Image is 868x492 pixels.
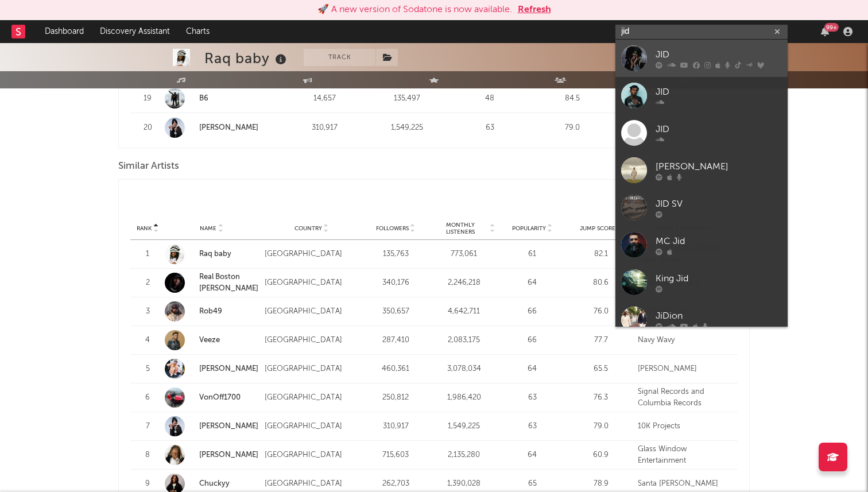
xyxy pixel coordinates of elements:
div: 84.5 [534,93,611,104]
div: 82.1 [569,249,632,260]
span: Followers [376,225,409,232]
a: Dashboard [37,20,92,43]
a: [PERSON_NAME] [199,423,258,430]
span: Country [294,225,322,232]
div: 7 [136,421,159,432]
div: JID [656,85,782,99]
span: Monthly Listeners [433,222,489,235]
div: 9 [136,478,159,490]
a: JiDion [615,301,788,338]
a: Real Boston [PERSON_NAME] [199,273,258,292]
div: [GEOGRAPHIC_DATA] [265,392,359,404]
div: [GEOGRAPHIC_DATA] [265,421,359,432]
div: 2,135,280 [433,450,495,461]
a: VonOff1700 [199,394,241,401]
div: King Jid [656,272,782,285]
a: JID [615,114,788,152]
a: VonOff1700 [165,388,259,408]
div: 773,061 [433,249,495,260]
div: 2,083,175 [433,335,495,346]
a: Charts [178,20,218,43]
div: [PERSON_NAME] [638,363,732,375]
a: [PERSON_NAME] [199,365,258,373]
div: 350,657 [365,306,427,317]
div: 1,549,225 [433,421,495,432]
div: 64 [501,277,564,289]
button: Refresh [518,3,551,17]
span: Similar Artists [118,160,179,173]
div: [GEOGRAPHIC_DATA] [265,450,359,461]
div: 3,078,034 [433,363,495,375]
div: 🚀 A new version of Sodatone is now available. [317,3,512,17]
a: Discovery Assistant [92,20,178,43]
div: 1,549,225 [369,122,445,134]
div: 65 [501,478,564,490]
div: JID SV [656,197,782,211]
div: 310,917 [286,122,363,134]
span: Name [200,225,216,232]
div: 250,812 [365,392,427,404]
a: Rob49 [165,301,259,321]
a: [PERSON_NAME] [165,359,259,379]
div: 20 [136,122,159,134]
a: Raq baby [199,250,231,258]
div: [GEOGRAPHIC_DATA] [265,335,359,346]
div: [PERSON_NAME] [656,160,782,173]
div: JID [656,122,782,136]
span: Popularity [512,225,546,232]
div: [GEOGRAPHIC_DATA] [265,277,359,289]
div: JID [656,48,782,61]
div: 1,986,420 [433,392,495,404]
div: 63 [501,392,564,404]
div: 79.0 [534,122,611,134]
div: 99 + [824,23,839,32]
a: [PERSON_NAME] [165,445,259,465]
div: 19 [136,93,159,104]
div: 65.5 [569,363,632,375]
div: 287,410 [365,335,427,346]
div: 715,603 [365,450,427,461]
div: 77.7 [569,335,632,346]
a: JID SV [615,189,788,226]
a: MC Jid [615,226,788,264]
div: 48 [451,93,528,104]
div: 66 [501,306,564,317]
div: 14,657 [286,93,363,104]
div: 3 [136,306,159,317]
div: 76.3 [569,392,632,404]
a: B6 [165,88,280,109]
a: King Jid [615,264,788,301]
div: 6 [136,392,159,404]
div: 5 [136,363,159,375]
button: 99+ [821,27,829,36]
input: Search for artists [615,25,788,39]
div: 135,763 [365,249,427,260]
div: Glass Window Entertainment [638,444,732,466]
div: 4 [136,335,159,346]
div: 1 [136,249,159,260]
div: 79.0 [569,421,632,432]
span: Rank [137,225,152,232]
a: [PERSON_NAME] [165,416,259,436]
a: Chuckyy [199,480,230,487]
a: JID [615,40,788,77]
div: [GEOGRAPHIC_DATA] [265,249,359,260]
div: 76.0 [569,306,632,317]
a: JID [615,77,788,114]
div: 64 [501,450,564,461]
div: 63 [501,421,564,432]
button: Track [304,49,375,66]
div: 78.9 [569,478,632,490]
div: 63 [451,122,528,134]
div: 60.9 [569,450,632,461]
div: 66 [501,335,564,346]
a: [PERSON_NAME] [199,124,258,131]
div: Santa [PERSON_NAME] [638,478,732,490]
div: MC Jid [656,234,782,248]
div: 135,497 [369,93,445,104]
a: [PERSON_NAME] [165,118,280,138]
div: 310,917 [365,421,427,432]
div: 2,246,218 [433,277,495,289]
div: [GEOGRAPHIC_DATA] [265,363,359,375]
a: [PERSON_NAME] [615,152,788,189]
